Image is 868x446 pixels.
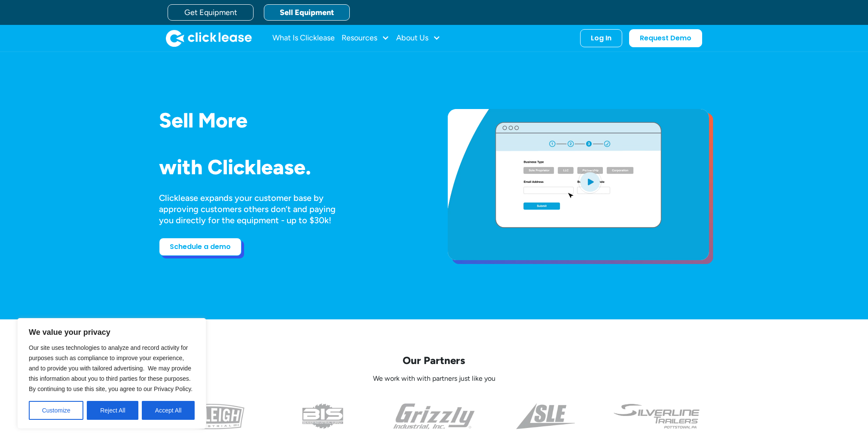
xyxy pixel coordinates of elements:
div: Log In [591,34,611,42]
img: Clicklease logo [166,30,252,47]
button: Reject All [87,401,138,420]
p: Our Partners [159,354,709,367]
a: home [166,30,252,47]
span: Our site uses technologies to analyze and record activity for purposes such as compliance to impr... [29,344,193,392]
a: Sell Equipment [264,4,350,21]
div: About Us [396,30,440,47]
img: Blue play button logo on a light blue circular background [578,170,602,194]
a: open lightbox [448,109,709,260]
div: We value your privacy [17,318,206,429]
div: Clicklease expands your customer base by approving customers others don’t and paying you directly... [159,192,351,226]
h1: with Clicklease. [159,156,420,179]
img: the logo for beaver industrial supply [302,404,343,429]
h1: Sell More [159,109,420,132]
button: Customize [29,401,83,420]
a: Request Demo [629,29,702,47]
button: Accept All [142,401,195,420]
p: We work with with partners just like you [159,374,709,383]
a: What Is Clicklease [272,30,335,47]
a: Schedule a demo [159,238,241,256]
div: Resources [342,30,389,47]
p: We value your privacy [29,327,195,337]
img: undefined [613,404,701,429]
a: Get Equipment [168,4,254,21]
img: a black and white photo of the side of a triangle [516,404,575,429]
img: baileigh logo [178,404,245,429]
img: the grizzly industrial inc logo [393,404,475,429]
